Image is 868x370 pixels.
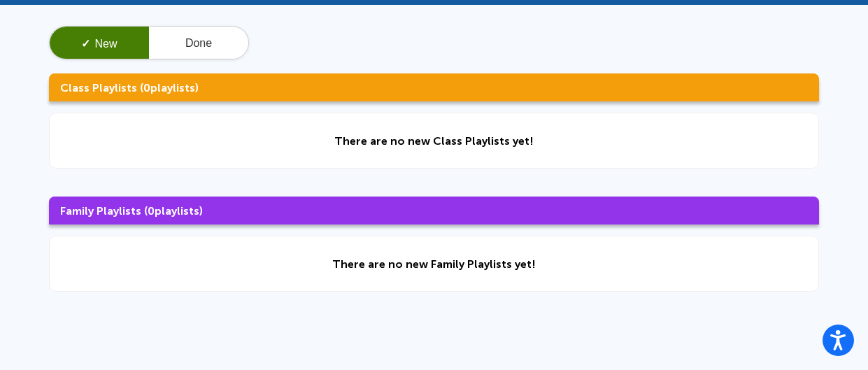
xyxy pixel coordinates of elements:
button: Done [149,27,248,60]
div: There are no new Class Playlists yet! [334,134,534,148]
span: 0 [143,81,150,94]
div: There are no new Family Playlists yet! [332,257,536,271]
h3: Class Playlists ( playlists) [49,73,819,101]
span: ✓ [81,38,90,50]
button: ✓New [50,27,149,60]
span: 0 [148,204,155,218]
h3: Family Playlists ( playlists) [49,197,819,225]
